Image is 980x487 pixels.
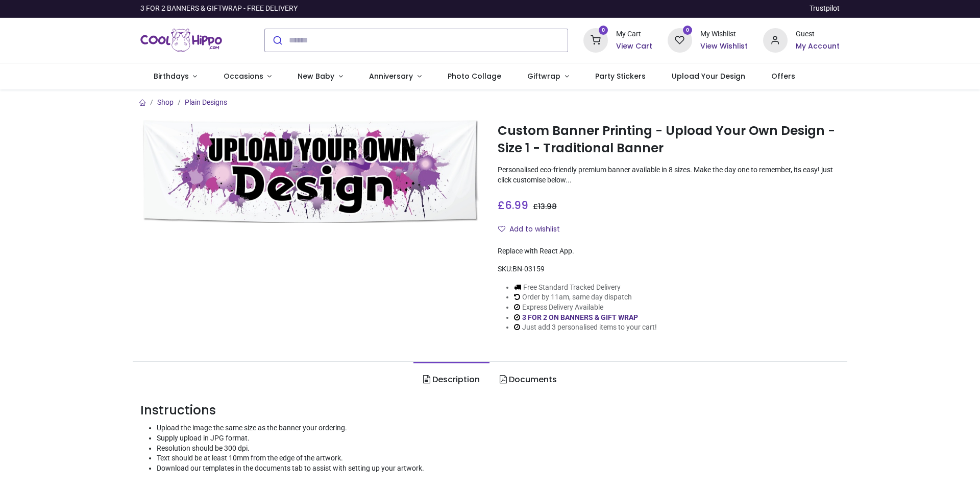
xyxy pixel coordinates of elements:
span: Offers [771,71,795,81]
div: Replace with React App. [498,246,840,257]
a: Trustpilot [810,4,840,14]
a: 3 FOR 2 ON BANNERS & GIFT WRAP [522,313,638,321]
span: 13.98 [538,201,557,212]
span: Photo Collage [448,71,501,81]
a: Occasions [210,63,285,90]
li: Just add 3 personalised items to your cart! [514,322,657,333]
li: Express Delivery Available [514,303,657,313]
span: Birthdays [154,71,189,81]
span: Upload Your Design [672,71,745,81]
img: Custom Banner Printing - Upload Your Own Design - Size 1 - Traditional Banner [140,120,482,223]
a: 0 [668,35,692,43]
a: View Cart [616,41,652,52]
div: Guest [796,29,840,39]
li: Upload the image the same size as the banner your ordering. [157,423,840,433]
a: Documents [489,362,566,398]
span: Giftwrap [527,71,560,81]
a: Description [413,362,489,398]
span: £ [498,198,528,213]
p: Personalised eco-friendly premium banner available in 8 sizes. Make the day one to remember, its ... [498,165,840,185]
sup: 0 [599,26,608,35]
a: 0 [583,35,608,43]
li: Download our templates in the documents tab to assist with setting up your artwork. [157,463,840,474]
li: Order by 11am, same day dispatch [514,292,657,303]
li: Free Standard Tracked Delivery [514,283,657,293]
button: Add to wishlistAdd to wishlist [498,221,569,238]
span: £ [533,201,557,212]
div: My Cart [616,29,652,39]
a: Anniversary [356,63,434,90]
span: BN-03159 [512,265,545,273]
a: View Wishlist [700,41,748,52]
span: Anniversary [369,71,413,81]
i: Add to wishlist [498,225,505,233]
a: Plain Designs [185,98,227,106]
a: Birthdays [140,63,210,90]
div: SKU: [498,264,840,274]
a: Giftwrap [514,63,582,90]
a: Shop [157,98,174,106]
button: Submit [265,29,289,52]
li: Supply upload in JPG format. [157,433,840,444]
h3: Instructions [140,402,840,419]
img: Cool Hippo [140,26,222,55]
div: My Wishlist [700,29,748,39]
span: New Baby [298,71,334,81]
span: Party Stickers [595,71,646,81]
a: New Baby [285,63,356,90]
h1: Custom Banner Printing - Upload Your Own Design - Size 1 - Traditional Banner [498,122,840,157]
span: Occasions [224,71,263,81]
a: My Account [796,41,840,52]
div: 3 FOR 2 BANNERS & GIFTWRAP - FREE DELIVERY [140,4,298,14]
li: Resolution should be 300 dpi. [157,444,840,454]
sup: 0 [683,26,693,35]
span: 6.99 [505,198,528,213]
a: Logo of Cool Hippo [140,26,222,55]
li: Text should be at least 10mm from the edge of the artwork. [157,453,840,463]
